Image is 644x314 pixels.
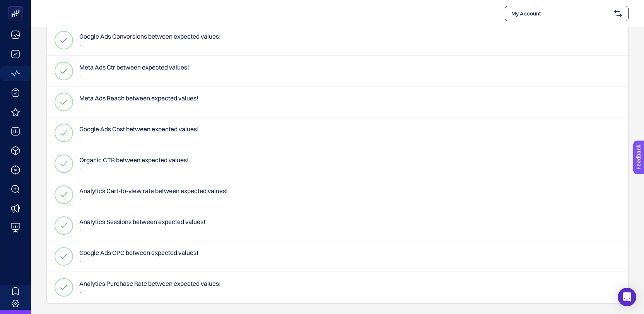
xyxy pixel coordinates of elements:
[79,134,199,141] p: -
[79,195,228,203] p: -
[79,226,205,234] p: -
[79,217,205,226] h4: Analytics Sessions between expected values!
[5,2,29,8] span: Feedback
[79,72,189,80] p: -
[79,186,228,195] h4: Analytics Cart-to-view rate between expected values!
[79,257,198,265] p: -
[79,103,198,110] p: -
[79,288,221,296] p: -
[79,165,189,172] p: -
[79,124,199,134] h4: Google Ads Cost between expected values!
[79,63,189,72] h4: Meta Ads Ctr between expected values!
[79,155,189,165] h4: Organic CTR between expected values!
[79,41,221,49] p: -
[79,93,198,103] h4: Meta Ads Reach between expected values!
[79,279,221,288] h4: Analytics Purchase Rate between expected values!
[614,10,622,17] img: svg%3e
[511,10,611,17] span: My Account
[79,248,198,257] h4: Google Ads CPC between expected values!
[79,32,221,41] h4: Google Ads Conversions between expected values!
[618,288,636,306] div: Open Intercom Messenger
